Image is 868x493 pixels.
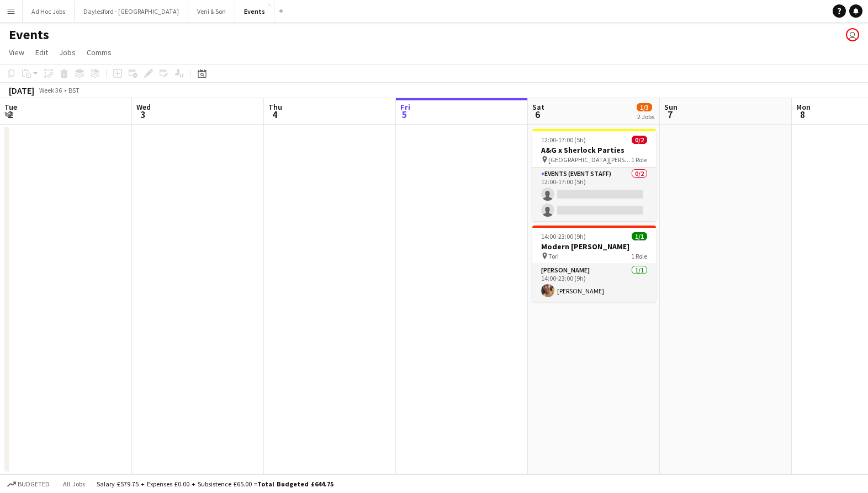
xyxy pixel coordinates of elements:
[532,102,544,112] span: Sat
[631,156,647,164] span: 1 Role
[399,108,410,121] span: 5
[532,226,656,302] app-job-card: 14:00-23:00 (9h)1/1Modern [PERSON_NAME] Tori1 Role[PERSON_NAME]1/114:00-23:00 (9h)[PERSON_NAME]
[4,45,29,60] a: View
[548,156,631,164] span: [GEOGRAPHIC_DATA][PERSON_NAME]
[61,480,87,488] span: All jobs
[23,1,75,22] button: Ad Hoc Jobs
[9,85,34,96] div: [DATE]
[82,45,116,60] a: Comms
[3,108,17,121] span: 2
[35,47,48,57] span: Edit
[6,478,51,490] button: Budgeted
[31,45,52,60] a: Edit
[59,47,76,57] span: Jobs
[532,242,656,251] h3: Modern [PERSON_NAME]
[9,47,24,57] span: View
[257,480,334,488] span: Total Budgeted £644.75
[188,1,235,22] button: Veni & Son
[9,26,49,43] h1: Events
[796,102,811,112] span: Mon
[532,129,656,221] app-job-card: 12:00-17:00 (5h)0/2A&G x Sherlock Parties [GEOGRAPHIC_DATA][PERSON_NAME]1 RoleEvents (Event Staff...
[68,86,80,94] div: BST
[235,1,274,22] button: Events
[532,145,656,155] h3: A&G x Sherlock Parties
[268,102,282,112] span: Thu
[632,232,647,240] span: 1/1
[531,108,544,121] span: 6
[664,102,678,112] span: Sun
[541,232,586,240] span: 14:00-23:00 (9h)
[136,102,151,112] span: Wed
[532,168,656,221] app-card-role: Events (Event Staff)0/212:00-17:00 (5h)
[532,264,656,302] app-card-role: [PERSON_NAME]1/114:00-23:00 (9h)[PERSON_NAME]
[541,136,586,144] span: 12:00-17:00 (5h)
[637,103,652,111] span: 1/3
[631,252,647,260] span: 1 Role
[846,28,859,41] app-user-avatar: Nathan Kee Wong
[663,108,678,121] span: 7
[55,45,80,60] a: Jobs
[267,108,282,121] span: 4
[87,47,112,57] span: Comms
[795,108,811,121] span: 8
[75,1,188,22] button: Daylesford - [GEOGRAPHIC_DATA]
[4,102,17,112] span: Tue
[632,136,647,144] span: 0/2
[97,480,334,488] div: Salary £579.75 + Expenses £0.00 + Subsistence £65.00 =
[135,108,151,121] span: 3
[548,252,559,260] span: Tori
[400,102,410,112] span: Fri
[637,112,654,121] div: 2 Jobs
[36,86,64,94] span: Week 36
[18,480,50,488] span: Budgeted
